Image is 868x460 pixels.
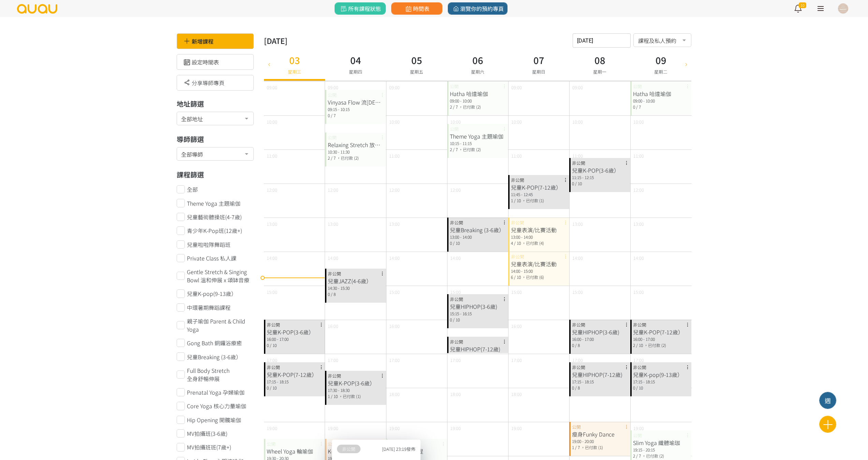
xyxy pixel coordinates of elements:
span: 0 [328,291,330,297]
span: 兒童Breaking (3-6歲） [187,353,241,361]
div: 11:15 - 12:15 [572,174,628,180]
span: 2 [633,342,635,348]
span: ，已付款 (4) [522,240,544,246]
h3: 地址篩選 [177,99,254,109]
span: ，已付款 (2) [459,146,481,152]
span: 09:00 [572,84,583,91]
span: / 8 [575,342,580,348]
div: 14:00 - 15:00 [511,268,567,274]
span: 11:00 [267,153,277,159]
span: 16:00 [389,323,400,329]
span: 親子瑜伽 Parent & Child Yoga [187,317,254,333]
span: ，已付款 (2) [337,155,359,161]
span: MV拍攝班(3-6歲) [187,429,227,438]
span: 15:00 [267,289,277,295]
span: 10:00 [572,118,583,125]
span: 18:00 [511,391,522,397]
div: Wheel Yoga 輪瑜伽 [267,447,322,455]
div: 分享導師專頁 [177,75,254,91]
div: 10:30 - 11:30 [328,149,383,155]
h3: 課程篩選 [177,170,254,180]
span: ，已付款 (2) [644,342,666,348]
a: 時間表 [391,2,442,15]
h3: 06 [471,53,484,67]
span: 13:00 [267,221,277,227]
input: 請選擇時間表日期 [573,33,631,48]
span: 瀏覽你的預約專頁 [452,4,504,13]
div: 兒童Breaking (3-6歲） [450,226,505,234]
span: 17:00 [633,357,644,363]
span: 0 [450,240,452,246]
span: / 7 [636,104,641,110]
span: / 10 [453,317,460,322]
span: 星期五 [410,68,423,75]
img: logo.svg [16,4,58,14]
span: / 7 [636,453,641,459]
div: 13:00 - 14:00 [450,234,505,240]
span: 所有課程狀態 [339,4,381,13]
span: 6 [511,274,513,280]
div: 兒童HIPHOP(7-12歲) [572,370,628,379]
span: / 7 [453,146,458,152]
span: 11:00 [572,153,583,159]
span: 12:00 [267,187,277,193]
div: 兒童K-POP(3-6歲） [572,166,628,174]
span: 星期三 [288,68,301,75]
span: 15:00 [633,289,644,295]
span: 10:00 [267,118,277,125]
span: / 10 [270,342,277,348]
h3: 09 [654,53,667,67]
h3: 導師篩選 [177,134,254,144]
span: 2 [450,146,452,152]
span: 全部地址 [181,114,249,122]
div: 10:15 - 11:15 [450,140,505,146]
span: 09:00 [267,84,277,91]
span: 13:00 [633,221,644,227]
span: 0 [633,104,635,110]
div: 16:00 - 17:00 [572,336,628,342]
div: 兒童K-POP(3-6歲） [267,328,322,336]
h3: 03 [288,53,301,67]
span: 2 [633,453,635,459]
span: Private Class 私人課 [187,254,236,262]
span: ，已付款 (2) [642,453,664,459]
div: Relaxing Stretch 放鬆伸展 [328,141,383,149]
span: 17:00 [328,357,338,363]
a: 所有課程狀態 [335,2,386,15]
span: / 10 [453,240,460,246]
span: / 10 [636,342,643,348]
span: Full Body Stretch 全身舒暢伸展 [187,366,254,383]
h3: 05 [410,53,423,67]
div: 兒童HIPHOP(7-12歲) [450,345,505,353]
span: 兒童K-pop(9-13歲） [187,289,237,298]
div: 兒童K-POP(3-6歲） [328,379,383,387]
span: 19:00 [389,425,400,431]
div: 16:00 - 17:00 [267,336,322,342]
span: 19:00 [267,425,277,431]
a: 設定時間表 [182,58,219,66]
span: ，已付款 (1) [339,393,361,399]
div: 09:15 - 10:15 [328,106,383,112]
div: 週 [820,396,836,405]
span: 14:00 [389,255,400,261]
div: Slim Yoga 纖體瑜珈 [633,439,689,447]
span: 兒童啦啦隊舞蹈班 [187,240,231,249]
span: 09:00 [389,84,400,91]
span: / 7 [331,112,336,118]
span: 19:00 [511,425,522,431]
span: Gentle Stretch & Singing Bowl 溫和伸展 x 頌缽音療 [187,268,254,284]
span: 時間表 [404,4,429,13]
span: ，已付款 (6) [522,274,544,280]
span: 10:00 [450,118,461,125]
span: 全部導師 [181,149,249,158]
div: 兒童表演/比賽活動 [511,226,567,234]
span: 15:00 [511,289,522,295]
span: / 8 [575,385,580,391]
span: 0 [572,180,574,186]
span: 課程及私人預約 [638,35,687,44]
span: 星期日 [532,68,545,75]
span: ，已付款 (1) [581,444,603,450]
span: 0 [572,342,574,348]
div: 兒童JAZZ(4-6歲） [328,277,383,285]
span: 12:00 [328,187,338,193]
